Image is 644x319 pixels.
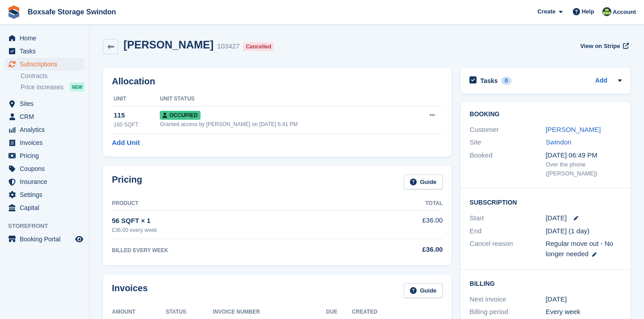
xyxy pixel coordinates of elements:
[469,213,546,223] div: Start
[354,245,443,255] div: £36.00
[21,72,85,80] a: Contracts
[20,110,73,123] span: CRM
[124,39,213,51] h2: [PERSON_NAME]
[4,136,85,149] a: menu
[469,294,546,305] div: Next invoice
[112,283,148,298] h2: Invoices
[20,201,73,214] span: Capital
[114,110,160,121] div: 115
[20,188,73,201] span: Settings
[4,149,85,162] a: menu
[469,111,622,118] h2: Booking
[112,138,140,148] a: Add Unit
[4,97,85,110] a: menu
[613,8,636,17] span: Account
[546,138,571,146] a: Swindon
[582,7,594,16] span: Help
[576,39,631,53] a: View on Stripe
[20,233,73,245] span: Booking Portal
[354,197,443,211] th: Total
[602,7,611,16] img: Julia Matthews
[469,150,546,178] div: Booked
[24,4,119,19] a: Boxsafe Storage Swindon
[469,197,622,206] h2: Subscription
[4,45,85,57] a: menu
[546,126,601,133] a: [PERSON_NAME]
[4,188,85,201] a: menu
[112,92,160,106] th: Unit
[20,32,73,44] span: Home
[21,82,85,92] a: Price increases NEW
[160,92,409,106] th: Unit Status
[501,77,512,85] div: 0
[112,246,354,254] div: BILLED EVERY WEEK
[112,76,443,87] h2: Allocation
[7,5,21,19] img: stora-icon-8386f47178a22dfd0bd8f6a31ec36ba5ce8667c1dd55bd0f319d3a0aa187defe.svg
[546,240,613,258] span: Regular move out - No longer needed
[546,160,622,178] div: Over the phone ([PERSON_NAME])
[469,279,622,288] h2: Billing
[469,307,546,317] div: Billing period
[580,42,620,51] span: View on Stripe
[546,150,622,161] div: [DATE] 06:49 PM
[4,110,85,123] a: menu
[480,77,498,85] h2: Tasks
[8,222,89,231] span: Storefront
[112,226,354,234] div: £36.00 every week
[546,294,622,305] div: [DATE]
[20,58,73,70] span: Subscriptions
[114,121,160,129] div: 160 SQFT
[4,201,85,214] a: menu
[112,216,354,226] div: 56 SQFT × 1
[70,83,85,92] div: NEW
[217,41,239,52] div: 103427
[4,162,85,175] a: menu
[20,136,73,149] span: Invoices
[20,123,73,136] span: Analytics
[20,149,73,162] span: Pricing
[20,97,73,110] span: Sites
[4,32,85,44] a: menu
[4,123,85,136] a: menu
[4,175,85,188] a: menu
[4,233,85,245] a: menu
[4,58,85,70] a: menu
[537,7,555,16] span: Create
[469,226,546,236] div: End
[469,239,546,259] div: Cancel reason
[354,210,443,239] td: £36.00
[595,76,607,86] a: Add
[20,162,73,175] span: Coupons
[469,137,546,148] div: Site
[20,45,73,57] span: Tasks
[546,213,567,223] time: 2025-08-26 00:00:00 UTC
[404,175,443,189] a: Guide
[74,234,85,245] a: Preview store
[21,83,64,92] span: Price increases
[243,42,274,51] div: Cancelled
[469,125,546,135] div: Customer
[546,307,622,317] div: Every week
[112,197,354,211] th: Product
[160,120,409,128] div: Granted access by [PERSON_NAME] on [DATE] 6:41 PM
[112,175,142,189] h2: Pricing
[546,227,589,235] span: [DATE] (1 day)
[160,111,200,120] span: Occupied
[20,175,73,188] span: Insurance
[404,283,443,298] a: Guide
